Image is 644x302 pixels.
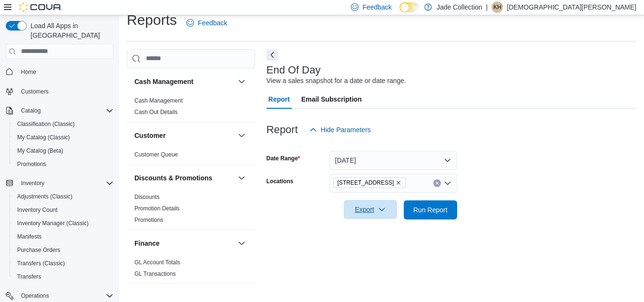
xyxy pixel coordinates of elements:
span: Promotion Details [134,205,180,212]
button: Remove 1098 East Main St. from selection in this group [396,180,401,186]
span: Load All Apps in [GEOGRAPHIC_DATA] [27,21,113,40]
p: | [486,1,488,13]
span: Customers [17,85,113,97]
button: Discounts & Promotions [236,172,247,184]
a: Cash Out Details [134,109,178,115]
button: Discounts & Promotions [134,173,234,183]
a: My Catalog (Classic) [13,132,74,143]
label: Date Range [266,155,300,162]
span: Promotions [17,160,46,168]
input: Dark Mode [399,2,419,12]
button: Catalog [2,104,117,117]
a: Feedback [183,13,231,32]
a: Cash Management [134,97,183,104]
h1: Reports [127,10,177,30]
span: Manifests [17,233,41,240]
p: [DEMOGRAPHIC_DATA][PERSON_NAME] [507,1,636,13]
span: Report [268,90,290,109]
button: Inventory [2,177,117,190]
button: Classification (Classic) [10,117,117,131]
button: Open list of options [444,179,451,187]
button: Manifests [10,230,117,243]
span: Customer Queue [134,151,178,158]
h3: Finance [134,239,160,248]
span: Inventory Count [17,206,58,214]
h3: Inventory [134,292,164,302]
span: Promotions [13,158,113,170]
span: Transfers (Classic) [17,260,65,267]
span: Feedback [198,18,227,28]
a: Promotions [13,158,50,170]
button: Hide Parameters [306,120,375,139]
h3: Customer [134,131,165,140]
a: Discounts [134,194,160,200]
div: Discounts & Promotions [127,191,255,229]
span: Inventory [17,177,113,189]
a: GL Account Totals [134,259,180,266]
button: Inventory [17,177,48,189]
span: Hide Parameters [321,125,371,135]
a: My Catalog (Beta) [13,145,67,156]
a: Transfers (Classic) [13,258,69,269]
div: Kristen Hardesty [491,1,503,13]
a: Purchase Orders [13,244,64,256]
a: GL Transactions [134,271,176,277]
a: Inventory Manager (Classic) [13,218,92,229]
h3: Cash Management [134,77,194,86]
span: Inventory Manager (Classic) [13,218,113,229]
span: Purchase Orders [13,244,113,256]
span: My Catalog (Classic) [13,132,113,143]
button: My Catalog (Beta) [10,144,117,157]
span: Manifests [13,231,113,242]
button: Transfers [10,270,117,283]
p: Jade Collection [437,1,482,13]
label: Locations [266,177,294,185]
span: My Catalog (Classic) [17,134,70,141]
button: Inventory Count [10,203,117,217]
div: Customer [127,149,255,164]
button: Clear input [433,179,441,187]
button: Promotions [10,157,117,171]
span: Cash Out Details [134,108,178,116]
a: Promotions [134,217,164,223]
span: Purchase Orders [17,246,61,254]
span: Export [349,200,391,219]
span: 1098 East Main St. [333,177,406,188]
a: Adjustments (Classic) [13,191,76,202]
button: Home [2,65,117,79]
a: Customers [17,86,52,97]
button: Cash Management [236,76,247,87]
span: Email Subscription [301,90,362,109]
span: Catalog [17,105,113,116]
a: Inventory Count [13,204,61,216]
button: Next [266,49,278,61]
button: [DATE] [329,151,457,170]
span: Transfers (Classic) [13,258,113,269]
button: Catalog [17,105,44,116]
div: Cash Management [127,95,255,122]
button: Finance [134,239,234,248]
span: Home [17,66,113,78]
span: GL Account Totals [134,259,180,266]
span: Run Report [413,205,448,215]
span: Catalog [21,107,41,115]
span: KH [493,1,501,13]
button: Cash Management [134,77,234,86]
button: Customer [134,131,234,140]
button: Export [344,200,397,219]
a: Manifests [13,231,45,242]
span: Classification (Classic) [13,118,113,130]
button: Customer [236,130,247,141]
a: Classification (Classic) [13,118,79,130]
span: My Catalog (Beta) [17,147,63,155]
span: Classification (Classic) [17,120,75,128]
span: Inventory Count [13,204,113,216]
button: Finance [236,238,247,249]
span: Cash Management [134,97,183,104]
span: Transfers [13,271,113,282]
h3: Report [266,124,298,135]
span: GL Transactions [134,270,176,278]
button: Inventory Manager (Classic) [10,217,117,230]
div: Finance [127,257,255,283]
button: Customers [2,84,117,98]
